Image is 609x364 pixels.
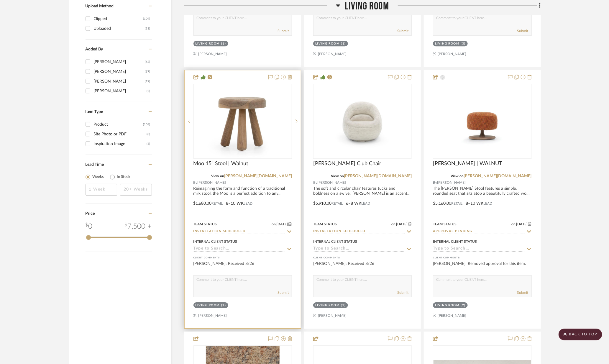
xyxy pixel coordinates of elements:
div: Living Room [315,42,340,46]
div: [PERSON_NAME]: Received 8/26 [313,261,412,273]
span: View on [331,174,344,178]
div: [PERSON_NAME] [94,67,145,76]
div: Clipped [94,14,143,24]
div: (62) [145,57,150,67]
div: (8) [147,129,150,139]
span: [DATE] [516,222,528,226]
span: on [392,222,396,226]
input: Type to Search… [433,229,524,235]
div: 7,500 + [125,221,152,232]
input: Type to Search… [313,246,405,252]
input: Type to Search… [313,229,405,235]
div: Living Room [315,303,340,308]
span: By [193,180,198,186]
span: on [511,222,516,226]
div: (2) [341,303,346,308]
span: [DATE] [396,222,408,226]
span: [PERSON_NAME] [198,180,226,186]
div: Site Photo or PDF [94,129,147,139]
div: (19) [145,77,150,86]
div: Team Status [313,222,337,227]
div: Uploaded [94,24,145,33]
span: Added By [86,47,103,51]
div: [PERSON_NAME] [94,86,147,96]
img: Moo 15" Stool | Walnut [204,84,281,158]
div: (11) [145,24,150,33]
input: 20+ Weeks [120,184,152,196]
div: Inspiration Image [94,139,147,149]
button: Submit [517,290,528,295]
div: (109) [143,14,150,24]
div: 0 [86,221,93,232]
span: [DATE] [276,222,288,226]
div: (3) [461,42,466,46]
div: Team Status [193,222,217,227]
span: on [272,222,276,226]
div: [PERSON_NAME]: Received 8/26 [193,261,292,273]
span: Item Type [86,110,103,114]
span: View on [211,174,224,178]
span: View on [451,174,464,178]
button: Submit [278,28,289,34]
span: Upload Method [86,4,114,8]
a: [PERSON_NAME][DOMAIN_NAME] [224,174,292,178]
div: Living Room [435,42,459,46]
div: [PERSON_NAME]: Removed approval for this item. [433,261,531,273]
div: (2) [147,86,150,96]
a: [PERSON_NAME][DOMAIN_NAME] [464,174,532,178]
div: Product [94,120,143,129]
div: Living Room [196,303,220,308]
div: (37) [145,67,150,76]
div: [PERSON_NAME] [94,77,145,86]
div: (2) [461,303,466,308]
div: (1) [221,42,226,46]
button: Submit [278,290,289,295]
span: [PERSON_NAME] Club Chair [313,160,381,167]
span: [PERSON_NAME] [317,180,346,186]
div: [PERSON_NAME] [94,57,145,67]
div: Living Room [196,42,220,46]
input: Type to Search… [193,229,285,235]
a: [PERSON_NAME][DOMAIN_NAME] [344,174,412,178]
div: (1) [221,303,226,308]
div: Internal Client Status [433,239,477,244]
button: Submit [397,28,408,34]
input: Type to Search… [433,246,524,252]
scroll-to-top-button: BACK TO TOP [559,329,602,340]
input: 1 Week [86,184,117,196]
div: (4) [147,139,150,149]
label: In Stock [117,174,131,180]
img: Micah Swivel Club Chair [314,88,411,155]
label: Weeks [93,174,104,180]
span: [PERSON_NAME] | WALNUT [433,160,502,167]
div: Internal Client Status [313,239,357,244]
div: Internal Client Status [193,239,237,244]
div: (108) [143,120,150,129]
span: By [313,180,317,186]
div: (1) [341,42,346,46]
span: By [433,180,437,186]
input: Type to Search… [193,246,285,252]
img: ROGER STOOL | WALNUT [434,88,531,155]
button: Submit [397,290,408,295]
div: Team Status [433,222,457,227]
span: [PERSON_NAME] [437,180,466,186]
span: Lead Time [86,163,104,167]
span: Price [86,211,95,216]
span: Moo 15" Stool | Walnut [193,160,248,167]
button: Submit [517,28,528,34]
div: Living Room [435,303,459,308]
